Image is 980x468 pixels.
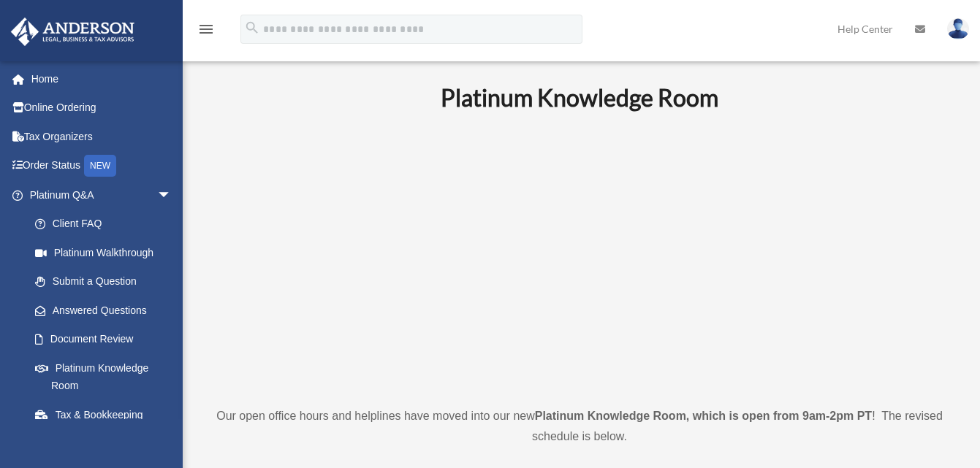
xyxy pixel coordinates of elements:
a: Platinum Walkthrough [20,238,194,267]
strong: Platinum Knowledge Room, which is open from 9am-2pm PT [535,410,872,422]
a: Client FAQ [20,210,194,239]
a: Tax Organizers [10,122,194,151]
a: Platinum Q&Aarrow_drop_down [10,180,194,210]
a: Document Review [20,325,194,354]
b: Platinum Knowledge Room [441,83,718,112]
img: Anderson Advisors Platinum Portal [7,18,139,46]
a: Home [10,64,194,93]
iframe: 231110_Toby_KnowledgeRoom [360,132,799,379]
div: NEW [84,155,116,177]
span: arrow_drop_down [157,180,186,210]
a: Online Ordering [10,93,194,123]
i: search [244,20,260,36]
p: Our open office hours and helplines have moved into our new ! The revised schedule is below. [208,406,951,447]
i: menu [197,20,215,38]
a: Submit a Question [20,267,194,296]
a: Order StatusNEW [10,151,194,181]
img: User Pic [947,18,969,39]
a: Answered Questions [20,296,194,325]
a: menu [197,26,215,38]
a: Tax & Bookkeeping Packages [20,400,194,447]
a: Platinum Knowledge Room [20,353,186,400]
